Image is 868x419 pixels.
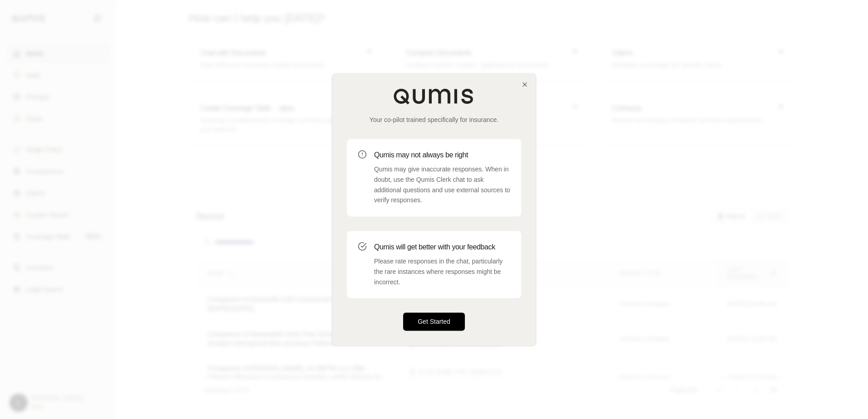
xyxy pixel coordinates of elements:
p: Qumis may give inaccurate responses. When in doubt, use the Qumis Clerk chat to ask additional qu... [374,164,510,205]
img: Qumis Logo [393,88,475,104]
h3: Qumis will get better with your feedback [374,242,510,253]
p: Your co-pilot trained specifically for insurance. [347,115,521,124]
button: Get Started [403,313,465,331]
p: Please rate responses in the chat, particularly the rare instances where responses might be incor... [374,256,510,287]
h3: Qumis may not always be right [374,150,510,161]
